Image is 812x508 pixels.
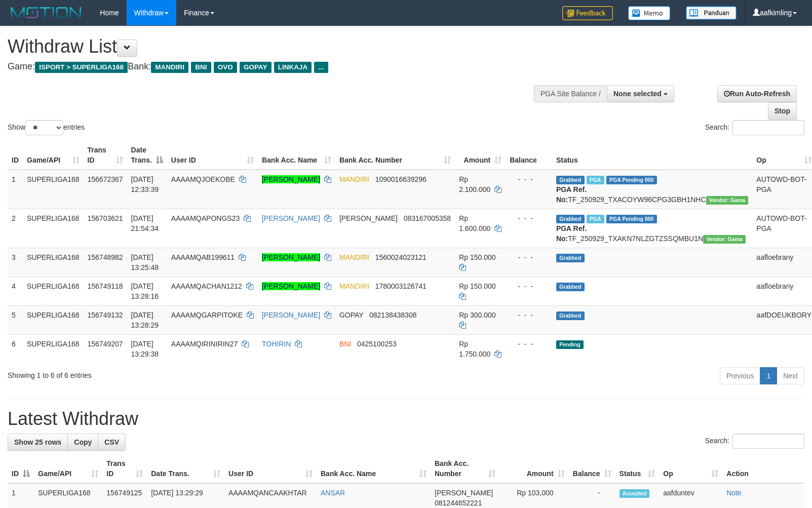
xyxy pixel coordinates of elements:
td: SUPERLIGA168 [23,277,84,305]
span: ISPORT > SUPERLIGA168 [35,62,128,73]
span: Pending [556,340,584,349]
span: 156749132 [88,311,123,319]
th: Game/API: activate to sort column ascending [23,141,84,170]
span: 156749118 [88,282,123,290]
td: 1 [8,170,23,209]
th: User ID: activate to sort column ascending [224,454,317,483]
span: Marked by aafchhiseyha [587,215,604,223]
span: [DATE] 13:29:38 [131,340,159,358]
a: CSV [98,434,126,451]
th: User ID: activate to sort column ascending [167,141,258,170]
span: Marked by aafsengchandara [587,176,604,184]
span: Vendor URL: https://trx31.1velocity.biz [703,235,746,244]
span: [DATE] 12:33:39 [131,175,159,193]
span: GOPAY [240,62,272,73]
h1: Withdraw List [8,36,531,57]
img: MOTION_logo.png [8,5,85,20]
td: SUPERLIGA168 [23,170,84,209]
a: TOHIRIN [262,340,291,348]
select: Showentries [25,120,63,135]
th: Trans ID: activate to sort column ascending [84,141,127,170]
a: Show 25 rows [8,434,68,451]
span: Rp 150.000 [459,282,495,290]
div: - - - [510,213,548,223]
th: Status: activate to sort column ascending [615,454,660,483]
td: 4 [8,277,23,305]
span: Accepted [620,489,650,498]
span: AAAAMQAPONGS23 [171,214,240,222]
input: Search: [732,434,804,449]
span: MANDIRI [339,253,369,261]
th: Action [722,454,804,483]
span: AAAAMQIRINIRIN27 [171,340,238,348]
span: MANDIRI [339,175,369,183]
span: Grabbed [556,215,585,223]
span: PGA Pending [606,215,657,223]
a: [PERSON_NAME] [262,214,320,222]
td: SUPERLIGA168 [23,305,84,334]
img: Button%20Memo.svg [628,6,671,20]
span: Copy 1560024023121 to clipboard [375,253,427,261]
a: [PERSON_NAME] [262,175,320,183]
span: [DATE] 21:54:34 [131,214,159,232]
span: Rp 300.000 [459,311,495,319]
td: 3 [8,248,23,277]
b: PGA Ref. No: [556,185,587,204]
a: Stop [768,102,797,120]
span: Rp 1.750.000 [459,340,490,358]
th: Date Trans.: activate to sort column ascending [147,454,224,483]
img: panduan.png [686,6,737,20]
b: PGA Ref. No: [556,224,587,243]
span: Grabbed [556,254,585,262]
span: GOPAY [339,311,363,319]
th: Bank Acc. Number: activate to sort column ascending [335,141,455,170]
span: Show 25 rows [14,438,61,446]
label: Show entries [8,120,85,135]
th: Bank Acc. Name: activate to sort column ascending [258,141,335,170]
span: PGA Pending [606,176,657,184]
span: Copy [74,438,92,446]
a: ANSAR [321,489,345,497]
th: Op: activate to sort column ascending [659,454,722,483]
a: [PERSON_NAME] [262,311,320,319]
span: Grabbed [556,283,585,291]
span: 156748982 [88,253,123,261]
span: AAAAMQACHAN1212 [171,282,242,290]
th: Bank Acc. Name: activate to sort column ascending [317,454,431,483]
span: Copy 1090016639296 to clipboard [375,175,427,183]
th: ID: activate to sort column descending [8,454,34,483]
span: None selected [613,90,662,98]
span: OVO [214,62,237,73]
input: Search: [732,120,804,135]
td: SUPERLIGA168 [23,209,84,248]
span: Copy 083167005358 to clipboard [404,214,451,222]
th: Game/API: activate to sort column ascending [34,454,102,483]
div: - - - [510,252,548,262]
th: Date Trans.: activate to sort column descending [127,141,167,170]
a: Run Auto-Refresh [717,85,797,102]
div: PGA Site Balance / [534,85,607,102]
th: Balance: activate to sort column ascending [569,454,615,483]
span: MANDIRI [151,62,188,73]
div: - - - [510,310,548,320]
span: Vendor URL: https://trx31.1velocity.biz [706,196,749,205]
div: Showing 1 to 6 of 6 entries [8,366,331,380]
th: ID [8,141,23,170]
span: BNI [339,340,351,348]
td: TF_250929_TXAKN7NLZGTZSSQMBU1N [552,209,752,248]
span: Copy 081244652221 to clipboard [435,499,482,507]
td: TF_250929_TXACOYW96CPG3GBH1NHC [552,170,752,209]
span: AAAAMQAB199611 [171,253,235,261]
div: - - - [510,281,548,291]
span: AAAAMQGARPITOKE [171,311,243,319]
span: 156749207 [88,340,123,348]
div: - - - [510,174,548,184]
a: Previous [720,367,760,384]
span: [PERSON_NAME] [435,489,493,497]
span: AAAAMQJOEKOBE [171,175,235,183]
span: ... [314,62,328,73]
th: Balance [506,141,552,170]
th: Trans ID: activate to sort column ascending [102,454,147,483]
span: [DATE] 13:28:16 [131,282,159,300]
td: SUPERLIGA168 [23,248,84,277]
